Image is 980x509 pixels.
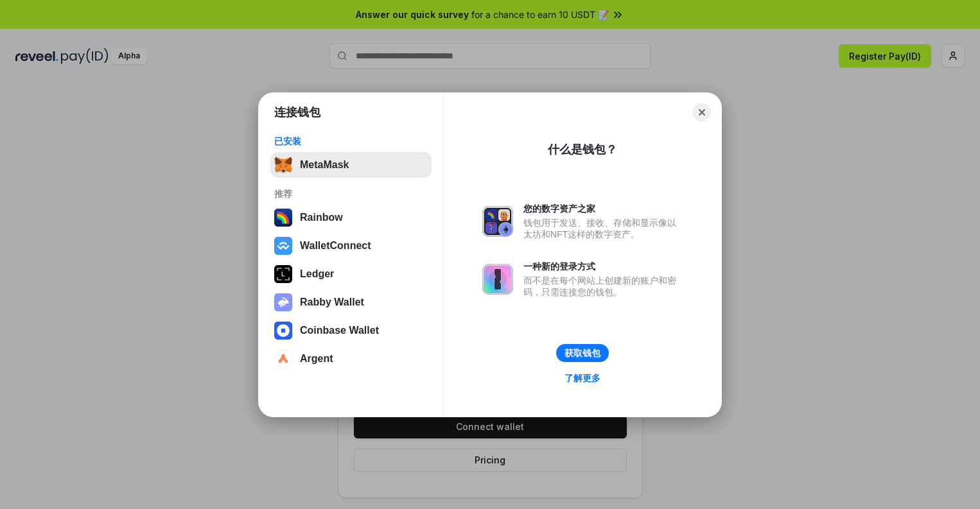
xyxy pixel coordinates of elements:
button: Argent [270,346,432,372]
button: Rainbow [270,205,432,230]
div: Coinbase Wallet [300,325,379,336]
div: WalletConnect [300,240,371,252]
button: Rabby Wallet [270,289,432,315]
button: 获取钱包 [556,344,609,362]
img: svg+xml,%3Csvg%20xmlns%3D%22http%3A%2F%2Fwww.w3.org%2F2000%2Fsvg%22%20fill%3D%22none%22%20viewBox... [274,293,292,311]
div: Rainbow [300,212,343,223]
div: 一种新的登录方式 [523,261,683,272]
a: 了解更多 [557,370,608,386]
img: svg+xml,%3Csvg%20width%3D%2228%22%20height%3D%2228%22%20viewBox%3D%220%200%2028%2028%22%20fill%3D... [274,322,292,340]
img: svg+xml,%3Csvg%20width%3D%22120%22%20height%3D%22120%22%20viewBox%3D%220%200%20120%20120%22%20fil... [274,209,292,227]
img: svg+xml,%3Csvg%20width%3D%2228%22%20height%3D%2228%22%20viewBox%3D%220%200%2028%2028%22%20fill%3D... [274,237,292,255]
div: Ledger [300,268,334,280]
div: 而不是在每个网站上创建新的账户和密码，只需连接您的钱包。 [523,275,683,298]
button: Coinbase Wallet [270,318,432,343]
div: 您的数字资产之家 [523,203,683,214]
img: svg+xml,%3Csvg%20xmlns%3D%22http%3A%2F%2Fwww.w3.org%2F2000%2Fsvg%22%20fill%3D%22none%22%20viewBox... [482,264,513,295]
div: MetaMask [300,159,349,171]
img: svg+xml,%3Csvg%20fill%3D%22none%22%20height%3D%2233%22%20viewBox%3D%220%200%2035%2033%22%20width%... [274,156,292,174]
div: Rabby Wallet [300,297,364,308]
div: 获取钱包 [564,347,600,359]
button: MetaMask [270,152,432,178]
img: svg+xml,%3Csvg%20width%3D%2228%22%20height%3D%2228%22%20viewBox%3D%220%200%2028%2028%22%20fill%3D... [274,350,292,368]
button: Ledger [270,261,432,287]
div: 钱包用于发送、接收、存储和显示像以太坊和NFT这样的数字资产。 [523,217,683,240]
img: svg+xml,%3Csvg%20xmlns%3D%22http%3A%2F%2Fwww.w3.org%2F2000%2Fsvg%22%20fill%3D%22none%22%20viewBox... [482,206,513,237]
div: 推荐 [274,188,428,200]
div: 了解更多 [564,372,600,384]
div: 已安装 [274,135,428,147]
button: Close [693,103,711,121]
div: 什么是钱包？ [548,142,617,157]
h1: 连接钱包 [274,105,320,120]
div: Argent [300,353,333,365]
button: WalletConnect [270,233,432,259]
img: svg+xml,%3Csvg%20xmlns%3D%22http%3A%2F%2Fwww.w3.org%2F2000%2Fsvg%22%20width%3D%2228%22%20height%3... [274,265,292,283]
